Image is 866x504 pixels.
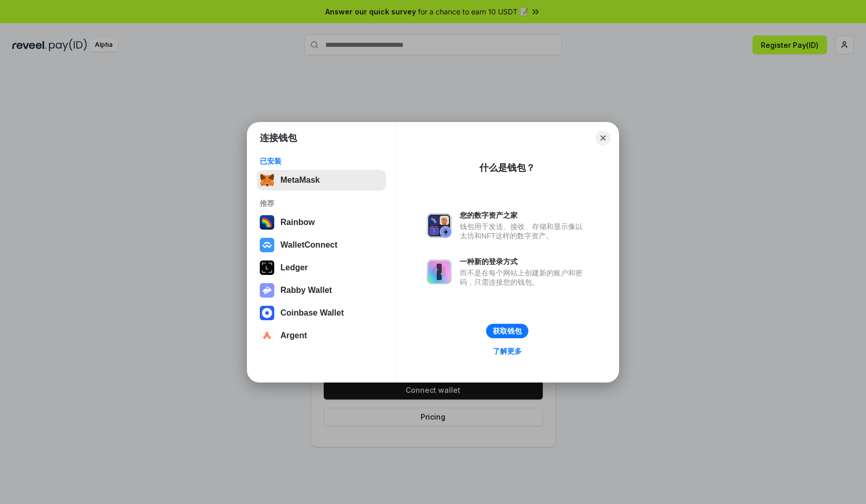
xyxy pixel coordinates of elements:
[280,263,308,272] div: Ledger
[487,344,528,358] a: 了解更多
[479,162,535,174] div: 什么是钱包？
[257,257,386,278] button: Ledger
[260,132,297,144] h1: 连接钱包
[257,325,386,346] button: Argent
[260,306,274,320] img: svg+xml,%3Csvg%20width%3D%2228%22%20height%3D%2228%22%20viewBox%3D%220%200%2028%2028%22%20fill%3D...
[257,170,386,190] button: MetaMask
[257,280,386,301] button: Rabby Wallet
[460,211,588,220] div: 您的数字资产之家
[257,212,386,233] button: Rainbow
[260,157,383,166] div: 已安装
[493,326,522,336] div: 获取钱包
[257,303,386,323] button: Coinbase Wallet
[460,257,588,266] div: 一种新的登录方式
[460,268,588,287] div: 而不是在每个网站上创建新的账户和密码，只需连接您的钱包。
[260,238,274,252] img: svg+xml,%3Csvg%20width%3D%2228%22%20height%3D%2228%22%20viewBox%3D%220%200%2028%2028%22%20fill%3D...
[257,235,386,255] button: WalletConnect
[280,240,338,250] div: WalletConnect
[280,331,307,340] div: Argent
[493,346,522,356] div: 了解更多
[260,260,274,275] img: svg+xml,%3Csvg%20xmlns%3D%22http%3A%2F%2Fwww.w3.org%2F2000%2Fsvg%22%20width%3D%2228%22%20height%3...
[260,328,274,343] img: svg+xml,%3Csvg%20width%3D%2228%22%20height%3D%2228%22%20viewBox%3D%220%200%2028%2028%22%20fill%3D...
[260,199,383,208] div: 推荐
[280,308,344,318] div: Coinbase Wallet
[427,259,452,284] img: svg+xml,%3Csvg%20xmlns%3D%22http%3A%2F%2Fwww.w3.org%2F2000%2Fsvg%22%20fill%3D%22none%22%20viewBox...
[280,176,320,185] div: MetaMask
[596,131,610,145] button: Close
[280,218,315,227] div: Rainbow
[486,324,528,338] button: 获取钱包
[280,286,332,295] div: Rabby Wallet
[427,213,452,238] img: svg+xml,%3Csvg%20xmlns%3D%22http%3A%2F%2Fwww.w3.org%2F2000%2Fsvg%22%20fill%3D%22none%22%20viewBox...
[260,215,274,230] img: svg+xml,%3Csvg%20width%3D%22120%22%20height%3D%22120%22%20viewBox%3D%220%200%20120%20120%22%20fil...
[260,283,274,298] img: svg+xml,%3Csvg%20xmlns%3D%22http%3A%2F%2Fwww.w3.org%2F2000%2Fsvg%22%20fill%3D%22none%22%20viewBox...
[260,173,274,187] img: svg+xml,%3Csvg%20fill%3D%22none%22%20height%3D%2233%22%20viewBox%3D%220%200%2035%2033%22%20width%...
[460,222,588,240] div: 钱包用于发送、接收、存储和显示像以太坊和NFT这样的数字资产。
